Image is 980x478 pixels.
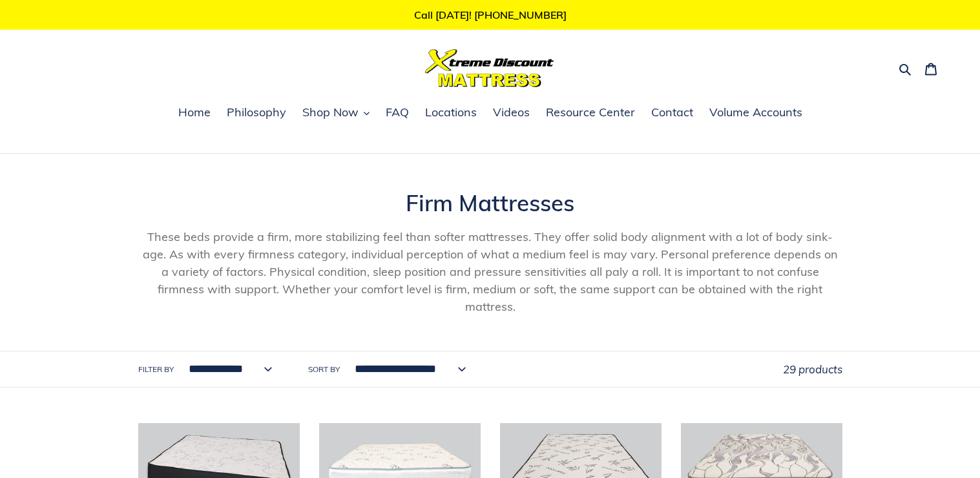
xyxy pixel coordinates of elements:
[486,103,536,123] a: Videos
[406,189,574,217] span: Firm Mattresses
[493,105,530,120] span: Videos
[302,105,359,120] span: Shop Now
[220,103,293,123] a: Philosophy
[143,229,838,314] span: These beds provide a firm, more stabilizing feel than softer mattresses. They offer solid body al...
[651,105,693,120] span: Contact
[178,105,211,120] span: Home
[546,105,635,120] span: Resource Center
[425,105,477,120] span: Locations
[419,103,483,123] a: Locations
[425,49,554,87] img: Xtreme Discount Mattress
[138,364,174,375] label: Filter by
[709,105,802,120] span: Volume Accounts
[308,364,340,375] label: Sort by
[296,103,376,123] button: Shop Now
[379,103,415,123] a: FAQ
[172,103,217,123] a: Home
[783,362,842,376] span: 29 products
[703,103,809,123] a: Volume Accounts
[645,103,700,123] a: Contact
[539,103,641,123] a: Resource Center
[386,105,409,120] span: FAQ
[227,105,286,120] span: Philosophy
